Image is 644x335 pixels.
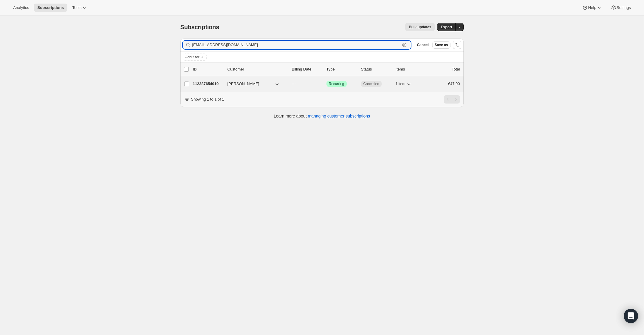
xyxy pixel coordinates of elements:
nav: Pagination [444,95,460,104]
button: Cancel [414,41,431,48]
span: Settings [617,5,631,10]
button: Bulk updates [405,23,435,31]
p: 112387654010 [193,81,223,87]
span: Cancelled [363,82,379,86]
p: Status [361,66,391,72]
button: [PERSON_NAME] [224,79,284,89]
div: Items [396,66,425,72]
p: Billing Date [292,66,322,72]
div: Open Intercom Messenger [624,309,638,323]
span: Subscriptions [37,5,64,10]
p: Customer [227,66,287,72]
span: Cancel [417,43,428,47]
span: Bulk updates [409,25,431,29]
button: Analytics [10,4,32,12]
button: Subscriptions [34,4,67,12]
span: Add filter [185,55,199,60]
button: Settings [607,4,634,12]
button: Export [437,23,456,31]
a: managing customer subscriptions [308,114,370,118]
span: Tools [72,5,81,10]
button: Clear [401,42,407,48]
button: Help [578,4,606,12]
input: Filter subscribers [192,41,400,49]
span: Help [588,5,596,10]
button: Add filter [183,54,207,61]
div: 112387654010[PERSON_NAME]---SuccessRecurringCancelled1 item€47.90 [193,80,460,88]
span: [PERSON_NAME] [227,81,259,87]
span: Save as [435,43,448,47]
span: Analytics [13,5,29,10]
button: Sort the results [453,41,461,49]
p: Total [452,66,460,72]
span: Recurring [329,82,344,86]
div: IDCustomerBilling DateTypeStatusItemsTotal [193,66,460,72]
span: Export [441,25,452,29]
span: --- [292,82,296,86]
span: Subscriptions [180,24,219,30]
p: Showing 1 to 1 of 1 [191,96,224,102]
p: Learn more about [274,113,370,119]
p: ID [193,66,223,72]
div: Type [326,66,356,72]
button: Tools [69,4,91,12]
span: 1 item [396,82,405,86]
span: €47.90 [448,82,460,86]
button: Save as [432,41,451,48]
button: 1 item [396,80,412,88]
